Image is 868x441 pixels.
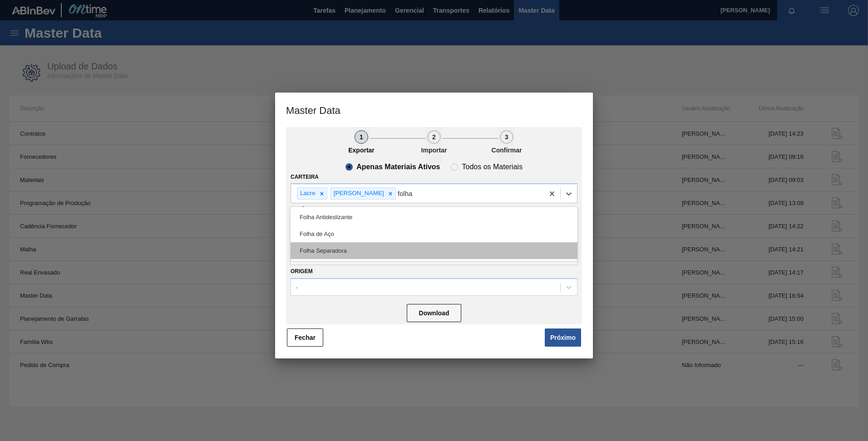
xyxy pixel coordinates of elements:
[331,188,385,199] div: [PERSON_NAME]
[411,147,457,154] p: Importar
[500,130,513,144] div: 3
[291,174,319,180] label: Carteira
[296,283,298,291] div: -
[353,127,370,163] button: 1Exportar
[427,130,441,144] div: 2
[355,130,368,144] div: 1
[339,147,384,154] p: Exportar
[484,147,529,154] p: Confirmar
[291,206,344,213] label: Família Rotulada
[451,163,522,171] clb-radio-button: Todos os Materiais
[291,209,577,225] div: Folha Antideslizante
[426,127,442,163] button: 2Importar
[545,328,581,347] button: Próximo
[291,268,313,274] label: Origem
[291,225,577,242] div: Folha de Aço
[275,93,593,127] h3: Master Data
[287,328,323,347] button: Fechar
[407,304,461,322] button: Download
[291,242,577,259] div: Folha Separadora
[345,163,440,171] clb-radio-button: Apenas Materiais Ativos
[297,188,317,199] div: Lacre
[498,127,515,163] button: 3Confirmar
